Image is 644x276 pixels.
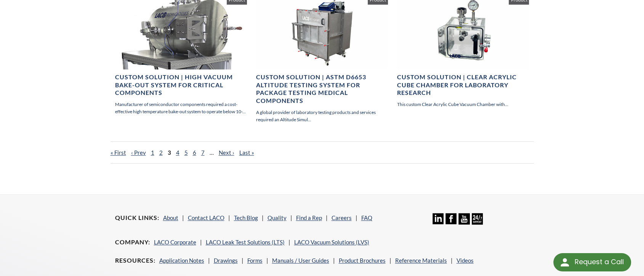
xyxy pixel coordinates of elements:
a: LACO Leak Test Solutions (LTS) [206,239,285,246]
a: Tech Blog [234,214,258,221]
a: 2 [159,149,163,156]
img: 24/7 Support Icon [472,213,483,224]
a: Forms [247,257,263,264]
a: 5 [184,149,188,156]
a: Product Brochures [339,257,386,264]
a: 4 [176,149,179,156]
a: Careers [332,214,352,221]
nav: pager [111,141,534,164]
span: … [210,149,214,156]
a: LACO Vacuum Solutions (LVS) [294,239,369,246]
a: Quality [268,214,287,221]
a: Find a Rep [296,214,322,221]
a: Last » [239,149,254,156]
a: « First [111,149,126,156]
h4: Resources [115,257,155,265]
a: Reference Materials [395,257,447,264]
h4: Custom Solution | Clear Acrylic Cube Chamber for Laboratory Research [397,73,529,97]
h4: Company [115,238,150,246]
a: About [163,214,178,221]
p: Manufacturer of semiconductor components required a cost-effective high temperature bake-out syst... [115,101,247,115]
div: Request a Call [553,253,631,271]
img: round button [559,256,571,268]
a: Manuals / User Guides [272,257,329,264]
a: Next › [219,149,234,156]
span: 3 [168,149,171,156]
p: This custom Clear Acrylic Cube Vacuum Chamber with... [397,101,529,108]
h4: Custom Solution | High Vacuum Bake-Out System for Critical Components [115,73,247,97]
a: Drawings [214,257,238,264]
h4: Quick Links [115,214,159,222]
a: 6 [193,149,196,156]
a: LACO Corporate [154,239,196,246]
a: 7 [201,149,205,156]
h4: Custom Solution | ASTM D6653 Altitude Testing System for Package Testing Medical Components [256,73,388,105]
div: Request a Call [574,253,623,271]
p: A global provider of laboratory testing products and services required an Altitude Simul... [256,109,388,123]
a: 24/7 Support [472,219,483,226]
a: ‹ Prev [131,149,146,156]
a: Contact LACO [188,214,224,221]
a: FAQ [361,214,372,221]
a: 1 [151,149,154,156]
a: Videos [457,257,474,264]
a: Application Notes [159,257,204,264]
